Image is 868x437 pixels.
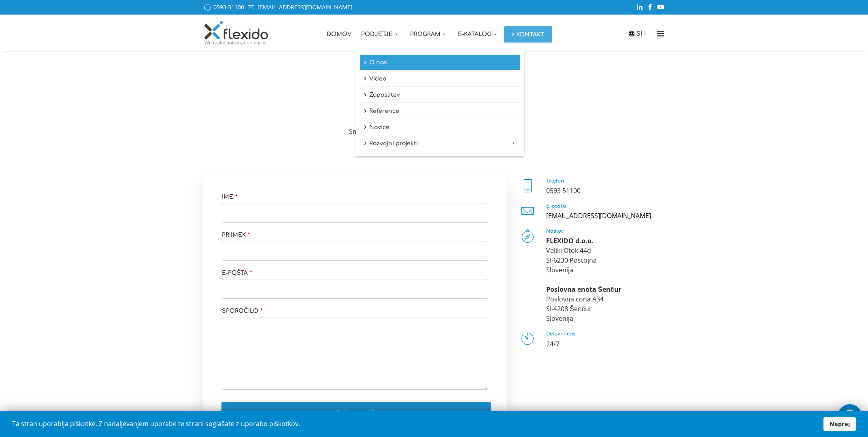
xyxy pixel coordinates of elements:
h5: Delovni čas [546,331,665,337]
a: Program [405,15,453,51]
a: [EMAIL_ADDRESS][DOMAIN_NAME] [546,211,651,220]
img: Flexido, d.o.o. [203,21,270,45]
h5: E-pošta [546,204,665,209]
a: SI [636,29,649,38]
i: Naslov [520,229,535,243]
label: Sporočilo [222,308,264,315]
i: Delovni čas [520,331,535,346]
p: 24/7 [546,339,665,349]
a: Razvojni projekti [360,136,520,151]
a: Novice [360,120,520,135]
a: 0593 51100 [213,3,244,11]
div: Veliki Otok 44d SI-6230 Postojna Slovenija Poslovna cona A34 SI-4208 Šenčur Slovenija [546,236,665,323]
i: Telefon [520,178,535,193]
a: [EMAIL_ADDRESS][DOMAIN_NAME] [257,3,353,11]
a: Podjetje [356,15,405,51]
h5: Naslov [546,229,665,234]
a: O nas [360,55,520,70]
label: Priimek [222,231,252,239]
a: Zaposlitev [360,87,520,103]
strong: FLEXIDO d.o.o. [546,236,594,245]
img: whatsapp_icon_white.svg [842,408,858,424]
img: icon-laguage.svg [628,30,635,37]
a: Kontakt [504,26,552,42]
a: Reference [360,104,520,119]
strong: Poslovna enota Šenčur [546,285,621,294]
a: E-katalog [453,15,504,51]
i: Menu [654,30,667,38]
i: E-pošta [520,204,535,218]
a: Naprej [823,417,856,431]
div: 0593 51100 [546,186,665,195]
div: Smo izdelovalec standardnih celic in celic po naročilu za vse vrste industrij. [345,127,523,146]
label: Ime [222,193,239,201]
a: Domov [322,15,356,51]
a: Video [360,71,520,87]
button: Pošlji sporočilo [221,402,491,422]
a: Menu [654,15,667,51]
label: E-pošta [222,269,254,277]
h2: Kontaktni obrazec [203,89,665,110]
h5: Telefon [546,178,665,184]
